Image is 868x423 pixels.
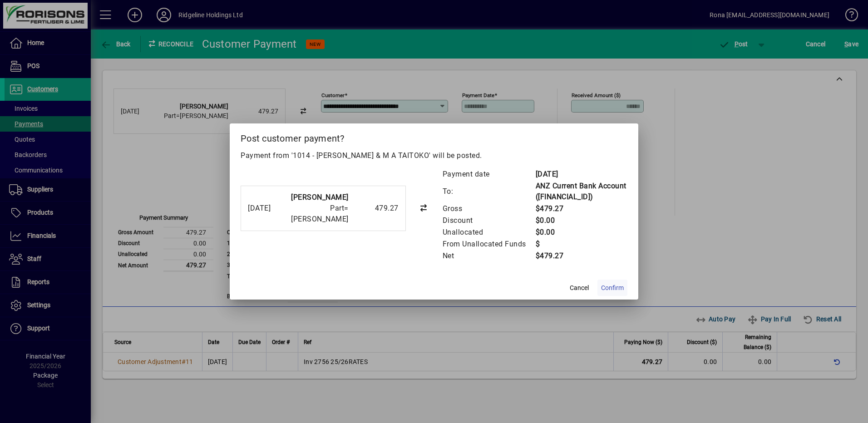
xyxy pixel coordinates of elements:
td: $479.27 [535,203,628,215]
p: Payment from '1014 - [PERSON_NAME] & M A TAITOKO' will be posted. [241,150,627,161]
td: Unallocated [442,226,535,238]
strong: [PERSON_NAME] [291,193,349,202]
div: 479.27 [353,203,399,214]
td: Net [442,250,535,262]
span: Cancel [570,283,589,293]
td: $479.27 [535,250,628,262]
div: [DATE] [248,203,278,214]
td: $0.00 [535,226,628,238]
td: Discount [442,215,535,226]
td: Payment date [442,168,535,180]
td: From Unallocated Funds [442,238,535,250]
h2: Post customer payment? [230,123,638,150]
td: To: [442,180,535,203]
td: $ [535,238,628,250]
button: Cancel [565,280,594,296]
button: Confirm [597,280,627,296]
span: Confirm [601,283,624,293]
td: $0.00 [535,215,628,226]
td: [DATE] [535,168,628,180]
td: ANZ Current Bank Account ([FINANCIAL_ID]) [535,180,628,203]
td: Gross [442,203,535,215]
